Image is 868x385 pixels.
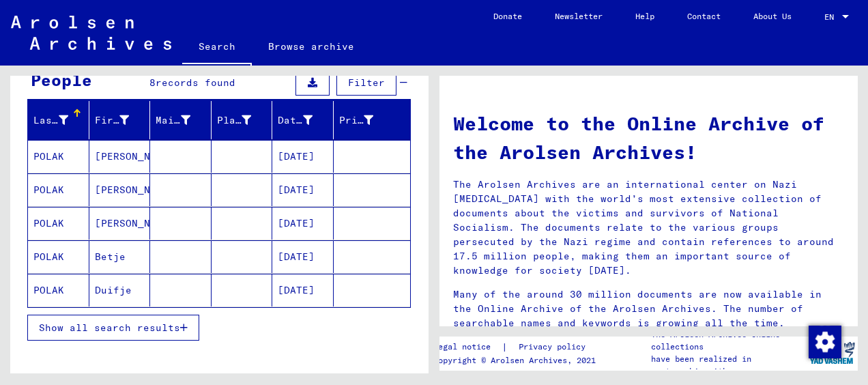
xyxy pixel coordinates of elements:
[217,113,252,128] div: Place of Birth
[433,340,602,354] div: |
[651,328,805,353] p: The Arolsen Archives online collections
[39,322,180,334] span: Show all search results
[156,76,235,89] span: records found
[336,70,396,96] button: Filter
[33,113,68,128] div: Last Name
[28,101,89,139] mat-header-cell: Last Name
[217,109,272,131] div: Place of Birth
[28,274,89,306] mat-cell: POLAK
[339,113,374,128] div: Prisoner #
[272,207,334,240] mat-cell: [DATE]
[11,16,171,50] img: Arolsen_neg.svg
[28,140,89,173] mat-cell: POLAK
[278,109,333,131] div: Date of Birth
[807,336,858,370] img: yv_logo.png
[339,109,394,131] div: Prisoner #
[89,140,151,173] mat-cell: [PERSON_NAME]
[31,68,92,92] div: People
[334,101,411,139] mat-header-cell: Prisoner #
[89,173,151,206] mat-cell: [PERSON_NAME]
[150,101,212,139] mat-header-cell: Maiden Name
[149,76,156,89] span: 8
[95,109,150,131] div: First Name
[278,113,313,128] div: Date of Birth
[433,354,602,367] p: Copyright © Arolsen Archives, 2021
[272,274,334,306] mat-cell: [DATE]
[156,109,211,131] div: Maiden Name
[33,109,89,131] div: Last Name
[272,140,334,173] mat-cell: [DATE]
[433,340,502,354] a: Legal notice
[453,287,844,330] p: Many of the around 30 million documents are now available in the Online Archive of the Arolsen Ar...
[156,113,190,128] div: Maiden Name
[182,30,252,66] a: Search
[824,12,839,22] span: EN
[89,207,151,240] mat-cell: [PERSON_NAME]
[453,177,844,278] p: The Arolsen Archives are an international center on Nazi [MEDICAL_DATA] with the world’s most ext...
[252,30,371,63] a: Browse archive
[809,326,841,358] img: Change consent
[508,340,602,354] a: Privacy policy
[651,353,805,377] p: have been realized in partnership with
[453,109,844,167] h1: Welcome to the Online Archive of the Arolsen Archives!
[89,274,151,306] mat-cell: Duifje
[212,101,273,139] mat-header-cell: Place of Birth
[28,173,89,206] mat-cell: POLAK
[272,101,334,139] mat-header-cell: Date of Birth
[28,240,89,273] mat-cell: POLAK
[272,240,334,273] mat-cell: [DATE]
[272,173,334,206] mat-cell: [DATE]
[28,207,89,240] mat-cell: POLAK
[89,240,151,273] mat-cell: Betje
[808,325,841,358] div: Change consent
[348,76,385,89] span: Filter
[95,113,130,128] div: First Name
[27,315,199,341] button: Show all search results
[89,101,151,139] mat-header-cell: First Name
